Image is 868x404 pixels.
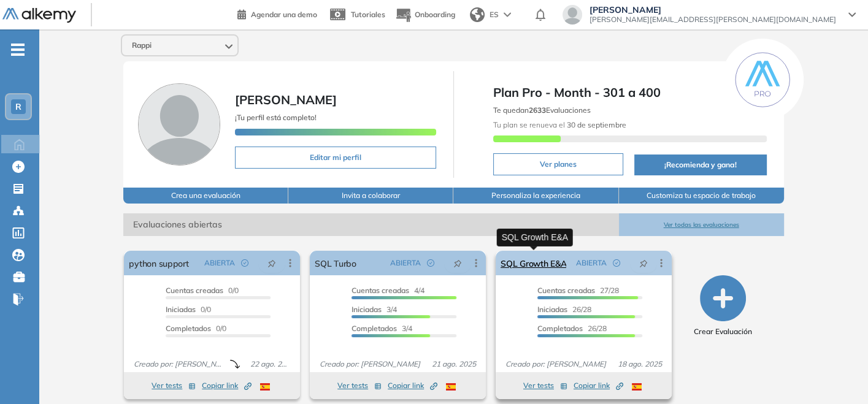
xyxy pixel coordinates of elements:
[497,228,573,246] div: SQL Growth E&A
[576,257,607,269] span: ABIERTA
[694,326,752,337] span: Crear Evaluación
[166,305,211,314] span: 0/0
[639,258,648,268] span: pushpin
[590,15,836,25] span: [PERSON_NAME][EMAIL_ADDRESS][PERSON_NAME][DOMAIN_NAME]
[260,383,270,391] img: ESP
[537,324,583,333] span: Completados
[630,253,657,273] button: pushpin
[204,257,235,269] span: ABIERTA
[166,324,226,333] span: 0/0
[245,359,295,370] span: 22 ago. 2025
[235,92,337,107] span: [PERSON_NAME]
[351,286,409,295] span: Cuentas creadas
[415,10,455,19] span: Onboarding
[444,253,471,273] button: pushpin
[129,251,188,275] a: python support
[166,286,239,295] span: 0/0
[351,305,397,314] span: 3/4
[565,120,626,129] b: 30 de septiembre
[123,188,288,204] button: Crea una evaluación
[390,257,421,269] span: ABIERTA
[694,275,752,337] button: Crear Evaluación
[590,5,836,15] span: [PERSON_NAME]
[529,105,546,115] b: 2633
[523,378,567,393] button: Ver tests
[315,251,356,275] a: SQL Turbo
[235,113,317,122] span: ¡Tu perfil está completo!
[493,105,591,115] span: Te quedan Evaluaciones
[258,253,285,273] button: pushpin
[351,324,397,333] span: Completados
[574,380,623,391] span: Copiar link
[427,359,481,370] span: 21 ago. 2025
[351,10,385,19] span: Tutoriales
[574,378,623,393] button: Copiar link
[288,188,453,204] button: Invita a colaborar
[619,213,784,236] button: Ver todas las evaluaciones
[613,259,620,267] span: check-circle
[129,359,230,370] span: Creado por: [PERSON_NAME]
[493,120,626,129] span: Tu plan se renueva el
[235,147,436,169] button: Editar mi perfil
[251,10,317,19] span: Agendar una demo
[446,383,456,391] img: ESP
[11,48,25,51] i: -
[166,324,211,333] span: Completados
[619,188,784,204] button: Customiza tu espacio de trabajo
[395,2,455,28] button: Onboarding
[237,6,317,21] a: Agendar una demo
[537,286,595,295] span: Cuentas creadas
[537,286,619,295] span: 27/28
[493,83,767,102] span: Plan Pro - Month - 301 a 400
[504,12,511,17] img: arrow
[202,380,252,391] span: Copiar link
[501,359,611,370] span: Creado por: [PERSON_NAME]
[202,378,252,393] button: Copiar link
[501,251,566,275] a: SQL Growth E&A
[807,345,868,404] iframe: Chat Widget
[807,345,868,404] div: Widget de chat
[427,259,434,267] span: check-circle
[537,305,591,314] span: 26/28
[138,83,220,166] img: Foto de perfil
[490,9,499,20] span: ES
[493,153,623,175] button: Ver planes
[132,40,152,50] span: Rappi
[152,378,196,393] button: Ver tests
[453,188,618,204] button: Personaliza la experiencia
[337,378,382,393] button: Ver tests
[166,305,196,314] span: Iniciadas
[2,8,76,23] img: Logo
[613,359,667,370] span: 18 ago. 2025
[315,359,425,370] span: Creado por: [PERSON_NAME]
[351,305,382,314] span: Iniciadas
[632,383,642,391] img: ESP
[388,378,437,393] button: Copiar link
[351,324,412,333] span: 3/4
[241,259,248,267] span: check-circle
[267,258,276,268] span: pushpin
[15,102,21,112] span: R
[537,305,567,314] span: Iniciadas
[388,380,437,391] span: Copiar link
[634,154,767,175] button: ¡Recomienda y gana!
[470,7,485,22] img: world
[166,286,223,295] span: Cuentas creadas
[351,286,424,295] span: 4/4
[453,258,462,268] span: pushpin
[123,213,618,236] span: Evaluaciones abiertas
[537,324,607,333] span: 26/28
